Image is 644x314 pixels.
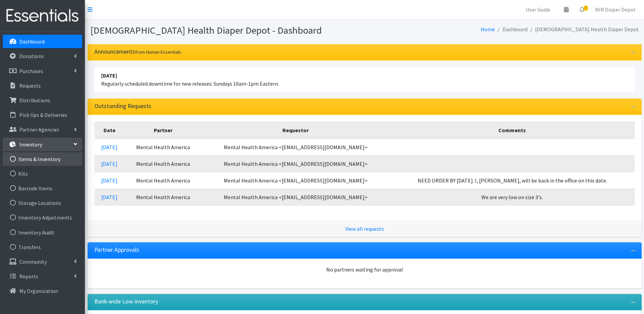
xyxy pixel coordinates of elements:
[201,155,390,172] td: Mental Health America <[EMAIL_ADDRESS][DOMAIN_NAME]>
[3,108,82,122] a: Pick Ups & Deliveries
[3,49,82,63] a: Donations
[3,181,82,195] a: Barcode Items
[94,67,635,92] li: Regularly scheduled downtime for new releases: Sundays 10am-1pm Eastern.
[201,122,390,139] th: Requestor
[19,82,41,89] p: Requests
[3,138,82,151] a: Inventory
[3,123,82,136] a: Partner Agencies
[135,49,181,55] small: from Human Essentials
[19,97,50,104] p: Distributions
[125,155,202,172] td: Mental Health America
[101,160,117,167] a: [DATE]
[94,103,151,110] h3: Outstanding Requests
[574,3,590,16] a: 3
[19,287,58,294] p: My Organization
[101,177,117,184] a: [DATE]
[90,24,362,36] h1: [DEMOGRAPHIC_DATA] Health Diaper Depot - Dashboard
[201,139,390,156] td: Mental Health America <[EMAIL_ADDRESS][DOMAIN_NAME]>
[3,226,82,239] a: Inventory Audit
[94,298,158,305] h3: Bank-wide Low inventory
[520,3,556,16] a: User Guide
[345,225,384,232] a: View all requests
[201,172,390,189] td: Mental Health America <[EMAIL_ADDRESS][DOMAIN_NAME]>
[101,144,117,151] a: [DATE]
[19,53,44,59] p: Donations
[481,26,495,33] a: Home
[125,139,202,156] td: Mental Health America
[125,122,202,139] th: Partner
[19,38,44,45] p: Dashboard
[19,141,42,148] p: Inventory
[3,79,82,92] a: Requests
[19,273,38,280] p: Reports
[19,126,59,133] p: Partner Agencies
[495,24,528,34] li: Dashboard
[390,172,634,189] td: NEED ORDER BY [DATE]. I, [PERSON_NAME], will be back in the office on this date.
[3,269,82,283] a: Reports
[94,48,181,55] h3: Announcements
[3,64,82,78] a: Purchases
[94,246,139,254] h3: Partner Approvals
[390,189,634,205] td: We are very low on size 3's.
[125,189,202,205] td: Mental Health America
[94,265,635,274] div: No partners waiting for approval
[3,152,82,166] a: Items & Inventory
[19,258,47,265] p: Community
[3,240,82,254] a: Transfers
[3,196,82,210] a: Storage Locations
[125,172,202,189] td: Mental Health America
[3,211,82,224] a: Inventory Adjustments
[3,255,82,268] a: Community
[590,3,641,16] a: NIR Diaper Depot
[3,167,82,180] a: Kits
[3,284,82,298] a: My Organization
[94,122,125,139] th: Date
[19,68,43,74] p: Purchases
[101,194,117,200] a: [DATE]
[528,24,639,34] li: [DEMOGRAPHIC_DATA] Health Diaper Depot
[584,6,588,11] span: 3
[19,111,67,118] p: Pick Ups & Deliveries
[3,35,82,48] a: Dashboard
[3,93,82,107] a: Distributions
[201,189,390,205] td: Mental Health America <[EMAIL_ADDRESS][DOMAIN_NAME]>
[3,4,82,27] img: HumanEssentials
[390,122,634,139] th: Comments
[101,72,117,79] strong: [DATE]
